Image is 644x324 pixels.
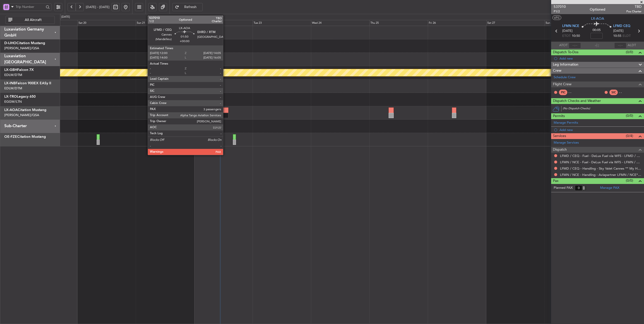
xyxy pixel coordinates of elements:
[4,113,39,117] a: [PERSON_NAME]/QSA
[4,86,22,91] a: EDLW/DTM
[553,147,567,153] span: Dispatch
[4,68,34,72] a: LX-GBHFalcon 7X
[562,29,573,34] span: [DATE]
[626,49,633,55] span: (0/0)
[194,20,253,26] div: Mon 22
[560,154,641,158] a: LFMD / CEQ - Fuel - DeLux Fuel via WFS - LFMD / CEQ
[4,108,46,112] a: LX-AOACitation Mustang
[545,20,603,26] div: Sun 28
[4,46,39,50] a: [PERSON_NAME]/QSA
[553,82,572,87] span: Flight Crew
[623,34,631,39] span: ELDT
[4,41,45,45] a: D-IJHOCitation Mustang
[609,90,618,95] div: SIC
[590,7,605,12] div: Optioned
[554,4,566,9] span: 537010
[626,113,633,118] span: (0/0)
[428,20,486,26] div: Fri 26
[626,4,641,9] span: TBD
[13,18,53,22] span: All Aircraft
[61,15,70,19] div: [DATE]
[4,68,17,72] span: LX-GBH
[562,34,571,39] span: ETOT
[619,90,630,95] div: - -
[4,95,36,98] a: LX-TROLegacy 650
[560,166,641,171] a: LFMD / CEQ - Handling - Sky Valet Cannes ** My Handling**LFMD / CEQ
[626,133,633,139] span: (0/4)
[559,128,641,132] div: Add new
[4,73,22,77] a: EDLW/DTM
[554,140,579,145] a: Manage Services
[553,133,566,139] span: Services
[4,82,51,85] a: LX-INBFalcon 900EX EASy II
[554,120,578,125] a: Manage Permits
[172,3,203,11] button: Refresh
[553,49,578,55] span: Dispatch To-Dos
[369,20,428,26] div: Thu 25
[559,90,567,95] div: PIC
[86,5,110,9] span: [DATE] - [DATE]
[4,99,22,104] a: EGGW/LTN
[4,95,17,98] span: LX-TRO
[569,90,580,95] div: - -
[613,24,630,29] span: LFMD CEQ
[253,20,311,26] div: Tue 23
[180,5,201,9] span: Refresh
[626,178,633,183] span: (0/0)
[553,68,561,74] span: Crew
[553,62,578,68] span: Leg Information
[16,3,44,11] input: Trip Number
[6,16,55,24] button: All Aircraft
[628,43,636,48] span: ALDT
[591,16,604,21] span: LX-AOA
[560,173,641,177] a: LFMN / NCE - Handling - Aviapartner LFMN / NCE*****MY HANDLING****
[311,20,369,26] div: Wed 24
[626,9,641,14] span: Pos Charter
[4,108,18,112] span: LX-AOA
[553,98,601,104] span: Dispatch Checks and Weather
[560,160,641,164] a: LFMN / NCE - Fuel - DeLux Fuel via WFS - LFMN / NCE
[562,24,579,29] span: LFMN NCE
[4,135,46,139] a: OE-FZECitation Mustang
[136,20,194,26] div: Sun 21
[486,20,545,26] div: Sat 27
[553,178,558,184] span: Pax
[613,29,624,34] span: [DATE]
[553,113,565,119] span: Permits
[559,56,641,61] div: Add new
[563,106,644,112] div: (No Dispatch Checks)
[4,135,17,139] span: OE-FZE
[613,34,621,39] span: 10:55
[552,15,561,20] button: UTC
[4,41,16,45] span: D-IJHO
[554,9,566,14] span: P1/2
[77,20,136,26] div: Sat 20
[4,82,16,85] span: LX-INB
[600,185,619,191] a: Manage PAX
[554,75,576,80] a: Schedule Crew
[572,34,580,39] span: 10:50
[554,185,573,191] label: Planned PAX
[559,43,568,48] span: ATOT
[593,28,601,33] span: 00:05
